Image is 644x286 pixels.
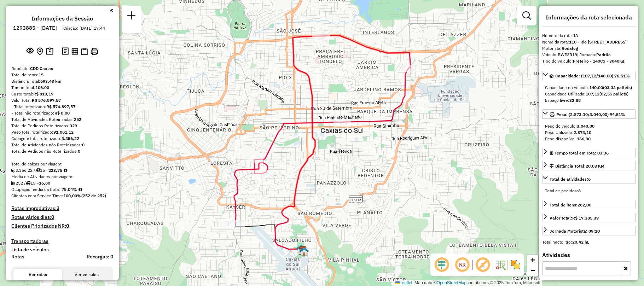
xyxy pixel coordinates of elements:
[573,58,625,64] strong: Freteiro - 140Cx - 3040Kg
[569,39,627,45] strong: 110 - Rio [STREET_ADDRESS]
[413,280,414,285] span: |
[586,91,599,97] strong: 107,12
[53,129,74,135] strong: 91.081,12
[572,215,599,221] strong: R$ 17.385,39
[545,123,594,129] span: Peso do veículo:
[550,215,599,221] div: Valor total:
[39,72,43,77] strong: 15
[11,193,63,198] span: Clientes com Service Time:
[574,130,591,135] strong: 2.873,10
[586,163,604,169] span: 20,03 KM
[11,110,113,116] div: - Total não roteirizado:
[556,112,625,117] span: Peso: (2.873,10/3.040,00) 94,51%
[545,91,633,97] div: Capacidade Utilizada:
[11,129,113,135] div: Peso total roteirizado:
[51,214,54,220] strong: 0
[11,238,113,244] h4: Transportadoras
[542,82,636,106] div: Capacidade: (107,12/140,00) 76,51%
[11,84,113,91] div: Tempo total:
[11,168,16,173] i: Cubagem total roteirizado
[11,123,113,129] div: Total de Pedidos Roteirizados:
[542,239,636,245] div: Total hectolitro:
[542,213,636,222] a: Valor total:R$ 17.385,39
[11,97,113,104] div: Valor total:
[70,123,77,128] strong: 329
[80,46,89,57] button: Visualizar Romaneio
[542,45,636,52] div: Motorista:
[298,246,308,255] img: CDD Caxias
[542,33,636,39] div: Número da rota:
[545,136,633,142] div: Peso disponível:
[124,8,139,24] a: Nova sessão e pesquisa
[62,269,111,281] button: Ver veículos
[550,163,604,169] div: Distância Total:
[495,259,506,270] img: Fluxo de ruas
[60,46,70,57] button: Logs desbloquear sessão
[569,98,581,103] strong: 32,88
[437,280,467,285] a: OpenStreetMap
[542,58,636,64] div: Tipo do veículo:
[395,280,412,285] a: Leaflet
[81,193,106,198] strong: (252 de 252)
[555,73,630,78] span: Capacidade: (107,12/140,00) 76,51%
[542,109,636,119] a: Peso: (2.873,10/3.040,00) 94,51%
[530,266,535,275] span: −
[11,135,113,142] div: Cubagem total roteirizado:
[11,161,113,167] div: Total de caixas por viagem:
[13,25,57,31] h6: 1293885 - [DATE]
[530,255,535,264] span: +
[562,46,578,51] strong: Rodalog
[110,6,113,14] a: Clique aqui para minimizar o painel
[11,142,113,148] div: Total de Atividades não Roteirizadas:
[542,200,636,209] a: Total de itens:282,00
[35,85,49,90] strong: 106:00
[527,255,538,265] a: Zoom in
[577,52,611,57] span: | Jornada:
[45,46,55,57] button: Painel de Sugestão
[558,52,577,57] strong: BWE2B19
[545,129,633,136] div: Peso Utilizado:
[527,265,538,276] a: Zoom out
[542,226,636,235] a: Jornada Motorista: 09:20
[39,180,50,186] strong: 16,80
[550,202,591,208] div: Total de itens:
[542,174,636,183] a: Total de atividades:6
[11,181,16,185] i: Total de Atividades
[599,91,628,97] strong: (02,55 pallets)
[26,181,30,185] i: Total de rotas
[542,14,636,21] h4: Informações da rota selecionada
[78,148,80,154] strong: 0
[542,120,636,145] div: Peso: (2.873,10/3.040,00) 94,51%
[578,188,581,193] strong: 8
[572,239,589,245] strong: 20,42 hL
[60,25,108,31] div: Criação: [DATE] 17:44
[545,188,633,194] div: Total de pedidos:
[63,193,81,198] strong: 100,00%
[542,148,636,157] a: Tempo total em rota: 03:36
[30,66,53,71] strong: CDD Caxias
[433,256,450,273] span: Ocultar deslocamento
[300,247,309,256] img: CDD Caxias
[578,202,591,208] strong: 282,00
[11,247,113,253] h4: Lista de veículos
[573,33,578,38] strong: 13
[48,168,62,173] strong: 223,75
[25,46,35,57] button: Exibir sessão original
[11,167,113,174] div: 3.356,22 / 15 =
[588,176,591,182] strong: 6
[596,52,611,57] strong: Padrão
[35,46,45,57] button: Centralizar mapa no depósito ou ponto de apoio
[510,259,521,270] img: Exibir/Ocultar setores
[46,104,75,109] strong: R$ 576.897,57
[454,256,471,273] span: Ocultar NR
[62,187,77,192] strong: 75,04%
[11,223,113,229] h4: Clientes Priorizados NR:
[542,52,636,58] div: Veículo:
[542,39,636,45] div: Nome da rota:
[31,15,93,22] h4: Informações da Sessão
[542,161,636,170] a: Distância Total:20,03 KM
[545,84,633,91] div: Capacidade do veículo:
[11,72,113,78] div: Total de rotas:
[11,254,24,260] h4: Rotas
[54,110,70,116] strong: R$ 0,00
